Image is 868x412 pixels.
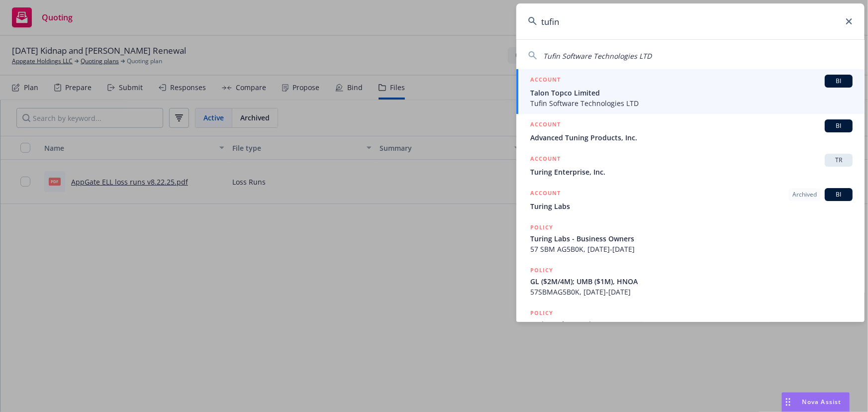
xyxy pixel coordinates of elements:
span: Tufin Software Technologies LTD [543,51,652,61]
h5: ACCOUNT [530,75,561,87]
span: Turing Labs - Business Owners [530,233,853,244]
span: GL ($2M/4M); UMB ($1M), HNOA [530,276,853,287]
h5: ACCOUNT [530,119,561,131]
a: ACCOUNTTRTuring Enterprise, Inc. [516,148,865,183]
a: ACCOUNTBITalon Topco LimitedTufin Software Technologies LTD [516,69,865,114]
h5: ACCOUNT [530,188,561,200]
a: POLICYTuring Labs - Business Owners [516,303,865,345]
button: Nova Assist [781,392,850,412]
span: Advanced Tuning Products, Inc. [530,132,853,143]
span: BI [829,121,849,130]
a: POLICYGL ($2M/4M); UMB ($1M), HNOA57SBMAG5B0K, [DATE]-[DATE] [516,260,865,303]
input: Search... [516,3,865,39]
h5: POLICY [530,308,553,318]
span: 57 SBM AG5B0K, [DATE]-[DATE] [530,244,853,254]
span: 57SBMAG5B0K, [DATE]-[DATE] [530,287,853,297]
span: TR [829,156,849,165]
h5: POLICY [530,265,553,275]
span: Nova Assist [802,398,842,406]
a: ACCOUNTBIAdvanced Tuning Products, Inc. [516,114,865,148]
h5: ACCOUNT [530,154,561,166]
span: BI [829,77,849,86]
span: Tufin Software Technologies LTD [530,98,853,108]
h5: POLICY [530,222,553,232]
span: Turing Enterprise, Inc. [530,167,853,177]
span: Talon Topco Limited [530,88,853,98]
a: ACCOUNTArchivedBITuring Labs [516,183,865,217]
span: Turing Labs - Business Owners [530,319,853,329]
a: POLICYTuring Labs - Business Owners57 SBM AG5B0K, [DATE]-[DATE] [516,217,865,260]
div: Drag to move [782,393,794,412]
span: Turing Labs [530,201,853,211]
span: Archived [792,190,817,199]
span: BI [829,190,849,199]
